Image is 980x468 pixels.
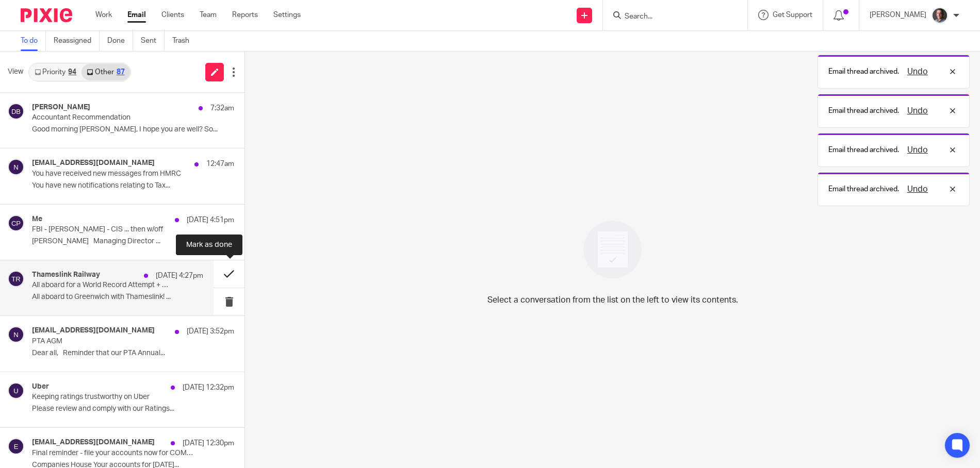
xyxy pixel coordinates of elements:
[32,293,203,302] p: All aboard to Greenwich with Thameslink! ...
[141,31,165,51] a: Sent
[8,438,24,455] img: svg%3E
[32,349,234,358] p: Dear all, Reminder that our PTA Annual...
[32,237,234,246] p: [PERSON_NAME] Managing Director ...
[904,183,931,195] button: Undo
[32,170,194,178] p: You have received new messages from HMRC
[32,326,155,335] h4: [EMAIL_ADDRESS][DOMAIN_NAME]
[32,281,169,290] p: All aboard for a World Record Attempt + exciting Prize Draw!
[577,214,648,286] img: image
[8,66,23,77] span: View
[54,31,100,51] a: Reassigned
[172,31,197,51] a: Trash
[32,159,155,168] h4: [EMAIL_ADDRESS][DOMAIN_NAME]
[187,326,234,337] p: [DATE] 3:52pm
[32,113,194,122] p: Accountant Recommendation
[156,271,203,281] p: [DATE] 4:27pm
[828,106,899,116] p: Email thread archived.
[183,438,234,448] p: [DATE] 12:30pm
[32,337,194,346] p: PTA AGM
[32,271,100,279] h4: Thameslink Railway
[32,438,155,447] h4: [EMAIL_ADDRESS][DOMAIN_NAME]
[127,10,146,20] a: Email
[32,405,234,413] p: Please review and comply with our Ratings...
[828,66,899,77] p: Email thread archived.
[232,10,258,20] a: Reports
[200,10,217,20] a: Team
[21,8,72,22] img: Pixie
[81,64,129,80] a: Other87
[161,10,184,20] a: Clients
[117,69,125,76] div: 87
[32,103,90,112] h4: [PERSON_NAME]
[8,326,24,343] img: svg%3E
[206,159,234,169] p: 12:47am
[32,225,194,234] p: FBI - [PERSON_NAME] - CIS ... then w/off
[904,105,931,117] button: Undo
[273,10,301,20] a: Settings
[32,181,234,190] p: You have new notifications relating to Tax...
[904,144,931,156] button: Undo
[904,65,931,78] button: Undo
[32,449,194,458] p: Final reminder - file your accounts now for COMUNI-CO LANGUAGE COACHING & SERVICES LTD 11710310
[32,215,42,224] h4: Me
[828,184,899,194] p: Email thread archived.
[8,382,24,399] img: svg%3E
[8,271,24,287] img: svg%3E
[107,31,133,51] a: Done
[210,103,234,113] p: 7:32am
[487,294,738,306] p: Select a conversation from the list on the left to view its contents.
[932,7,948,24] img: CP%20Headshot.jpeg
[8,215,24,231] img: svg%3E
[828,145,899,155] p: Email thread archived.
[183,382,234,393] p: [DATE] 12:32pm
[32,393,194,402] p: Keeping ratings trustworthy on Uber
[21,31,46,51] a: To do
[32,125,234,134] p: Good morning [PERSON_NAME], I hope you are well? So...
[29,64,81,80] a: Priority94
[8,159,24,175] img: svg%3E
[95,10,112,20] a: Work
[187,215,234,225] p: [DATE] 4:51pm
[68,69,76,76] div: 94
[32,382,49,391] h4: Uber
[8,103,24,120] img: svg%3E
